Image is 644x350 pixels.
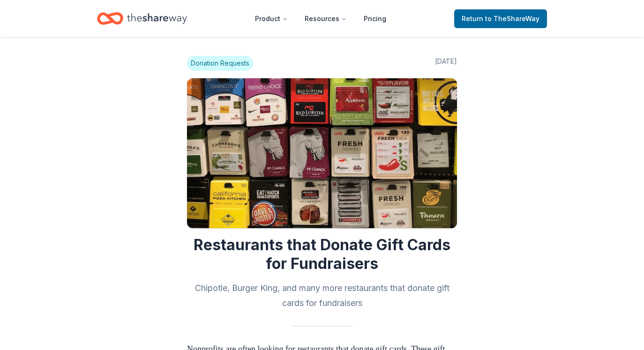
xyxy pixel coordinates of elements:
a: Pricing [356,9,394,28]
img: Image for Restaurants that Donate Gift Cards for Fundraisers [187,78,457,228]
span: Return [462,13,539,24]
h2: Chipotle, Burger King, and many more restaurants that donate gift cards for fundraisers [187,281,457,311]
a: Returnto TheShareWay [454,9,547,28]
a: Home [97,7,187,30]
span: to TheShareWay [485,15,539,22]
h1: Restaurants that Donate Gift Cards for Fundraisers [187,236,457,273]
button: Product [247,9,295,28]
nav: Main [247,7,394,30]
span: [DATE] [435,56,457,71]
span: Donation Requests [187,56,253,71]
button: Resources [297,9,354,28]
